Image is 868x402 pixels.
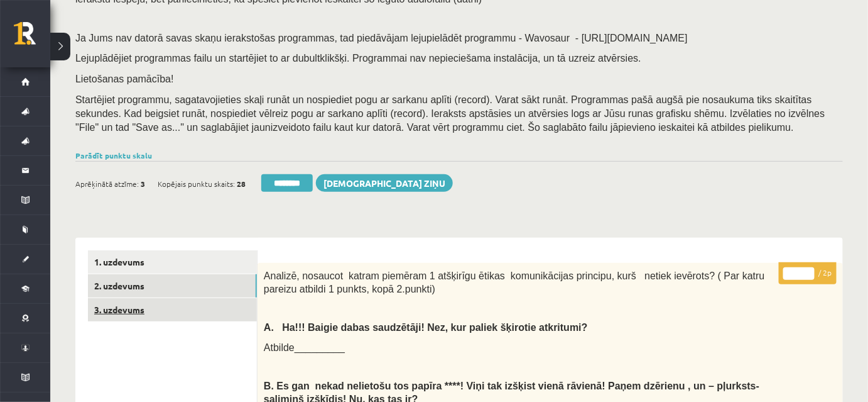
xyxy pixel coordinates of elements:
[264,342,345,353] span: Atbilde_________
[779,262,837,284] p: / 2p
[13,13,558,26] body: Bagātinātā teksta redaktors, wiswyg-editor-47433895019940-1760530568-984
[141,174,145,193] span: 3
[75,174,139,193] span: Aprēķinātā atzīme:
[264,381,274,391] strong: B.
[316,174,453,192] a: [DEMOGRAPHIC_DATA] ziņu
[264,322,588,333] span: A. Ha!!! Baigie dabas saudzētāji! Nez, kur paliek šķirotie atkritumi?
[75,94,825,133] span: Startējiet programmu, sagatavojieties skaļi runāt un nospiediet pogu ar sarkanu aplīti (record). ...
[14,22,50,53] a: Rīgas 1. Tālmācības vidusskola
[264,271,765,294] span: Analizē, nosaucot katram piemēram 1 atšķirīgu ētikas komunikācijas principu, kurš netiek ievērots...
[13,13,559,26] body: Bagātinātā teksta redaktors, wiswyg-editor-user-answer-47433859232180
[237,174,246,193] span: 28
[88,298,257,321] a: 3. uzdevums
[75,74,174,84] span: Lietošanas pamācība!
[88,250,257,274] a: 1. uzdevums
[75,33,688,43] span: Ja Jums nav datorā savas skaņu ierakstošas programmas, tad piedāvājam lejupielādēt programmu - Wa...
[158,174,235,193] span: Kopējais punktu skaits:
[88,274,257,298] a: 2. uzdevums
[75,150,152,160] a: Parādīt punktu skalu
[75,53,641,64] span: Lejuplādējiet programmas failu un startējiet to ar dubultklikšķi. Programmai nav nepieciešama ins...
